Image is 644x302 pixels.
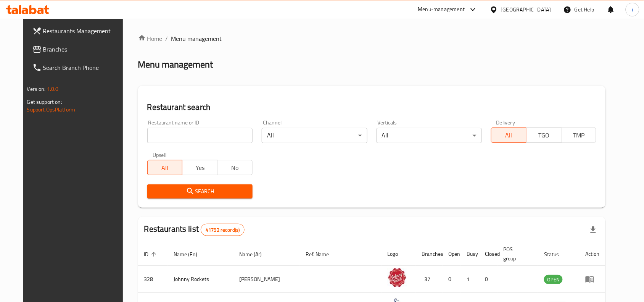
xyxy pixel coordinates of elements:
[147,160,183,175] button: All
[43,26,125,36] span: Restaurants Management
[544,275,563,284] span: OPEN
[138,34,163,43] a: Home
[494,130,523,141] span: All
[461,266,479,293] td: 1
[168,266,233,293] td: Johnny Rockets
[221,162,250,173] span: No
[262,128,367,143] div: All
[201,224,245,236] div: Total records count
[43,45,125,54] span: Branches
[579,242,605,266] th: Action
[632,5,633,14] span: i
[501,5,551,14] div: [GEOGRAPHIC_DATA]
[585,275,599,284] div: Menu
[526,128,562,143] button: TGO
[138,34,606,43] nav: breadcrumb
[416,242,443,266] th: Branches
[147,128,253,143] input: Search for restaurant name or ID..
[382,242,416,266] th: Logo
[504,245,529,263] span: POS group
[201,226,244,234] span: 41792 record(s)
[443,266,461,293] td: 0
[443,242,461,266] th: Open
[416,266,443,293] td: 37
[26,22,131,40] a: Restaurants Management
[479,242,497,266] th: Closed
[27,105,76,115] a: Support.OpsPlatform
[47,84,59,94] span: 1.0.0
[217,160,253,175] button: No
[239,250,272,259] span: Name (Ar)
[27,97,62,107] span: Get support on:
[530,130,559,141] span: TGO
[144,223,245,236] h2: Restaurants list
[153,187,246,196] span: Search
[166,34,168,43] li: /
[144,250,159,259] span: ID
[388,268,407,287] img: Johnny Rockets
[174,250,208,259] span: Name (En)
[153,152,167,158] label: Upsell
[306,250,339,259] span: Ref. Name
[26,40,131,58] a: Branches
[377,128,482,143] div: All
[26,58,131,77] a: Search Branch Phone
[171,34,222,43] span: Menu management
[561,128,597,143] button: TMP
[496,120,515,125] label: Delivery
[185,162,214,173] span: Yes
[418,5,465,14] div: Menu-management
[147,184,253,199] button: Search
[479,266,497,293] td: 0
[182,160,217,175] button: Yes
[491,128,526,143] button: All
[544,250,569,259] span: Status
[43,63,125,72] span: Search Branch Phone
[138,266,168,293] td: 328
[138,58,213,71] h2: Menu management
[147,102,597,113] h2: Restaurant search
[461,242,479,266] th: Busy
[151,162,180,173] span: All
[565,130,594,141] span: TMP
[233,266,299,293] td: [PERSON_NAME]
[584,221,602,239] div: Export file
[27,84,46,94] span: Version:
